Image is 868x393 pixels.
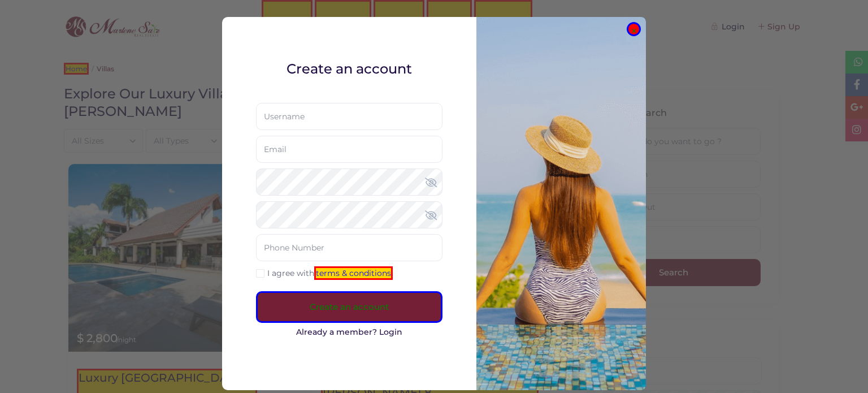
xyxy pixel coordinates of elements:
input: Phone Number [256,234,442,261]
label: I agree with [267,267,442,279]
input: Username [256,103,442,130]
h2: Create an account [264,60,434,77]
a: Already a member? Login [256,326,442,338]
button: Create an account [256,291,442,323]
button: × [627,22,641,36]
input: Email [256,136,442,163]
a: terms & conditions [314,266,393,280]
